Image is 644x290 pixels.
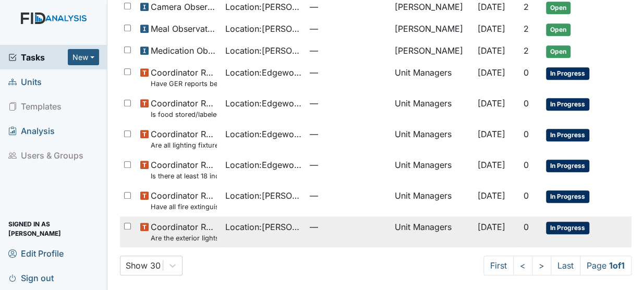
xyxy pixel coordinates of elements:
[478,222,505,232] span: [DATE]
[151,128,216,150] span: Coordinator Random Are all lighting fixtures covered and free of debris?
[551,256,580,275] a: Last
[151,97,216,119] span: Coordinator Random Is food stored/labeled properly?
[546,129,589,141] span: In Progress
[151,202,216,212] small: Have all fire extinguishers been inspected?
[310,1,386,13] span: —
[523,160,528,170] span: 0
[8,123,55,139] span: Analysis
[523,2,528,12] span: 2
[523,67,528,78] span: 0
[391,216,473,247] td: Unit Managers
[391,62,473,93] td: Unit Managers
[310,221,386,233] span: —
[8,245,64,261] span: Edit Profile
[523,45,528,56] span: 2
[310,97,386,110] span: —
[310,159,386,171] span: —
[225,189,301,202] span: Location : [PERSON_NAME].
[68,49,99,65] button: New
[546,67,589,80] span: In Progress
[151,221,216,243] span: Coordinator Random Are the exterior lights appropriate (on at night, off during the day)?
[310,44,386,57] span: —
[478,45,505,56] span: [DATE]
[391,124,473,154] td: Unit Managers
[151,66,216,89] span: Coordinator Random Have GER reports been reviewed by managers within 72 hours of occurrence?
[151,140,216,150] small: Are all lighting fixtures covered and free of debris?
[478,160,505,170] span: [DATE]
[225,128,301,140] span: Location : Edgewood
[478,190,505,201] span: [DATE]
[546,23,570,36] span: Open
[310,189,386,202] span: —
[391,18,473,40] td: [PERSON_NAME]
[225,22,301,35] span: Location : [PERSON_NAME].
[391,40,473,62] td: [PERSON_NAME]
[310,66,386,79] span: —
[151,22,216,35] span: Meal Observation
[546,222,589,234] span: In Progress
[8,270,54,286] span: Sign out
[580,256,631,275] span: Page
[225,1,301,13] span: Location : [PERSON_NAME].
[523,98,528,108] span: 0
[8,221,99,237] span: Signed in as [PERSON_NAME]
[523,23,528,34] span: 2
[126,259,161,272] div: Show 30
[546,2,570,14] span: Open
[225,221,301,233] span: Location : [PERSON_NAME].
[478,23,505,34] span: [DATE]
[225,159,301,171] span: Location : Edgewood
[151,233,216,243] small: Are the exterior lights appropriate (on at night, off during the day)?
[478,67,505,78] span: [DATE]
[546,98,589,111] span: In Progress
[523,129,528,139] span: 0
[483,256,631,275] nav: task-pagination
[151,159,216,181] span: Coordinator Random Is there at least 18 inches of space between items stored in closets and sprin...
[151,44,216,57] span: Medication Observation Checklist
[523,190,528,201] span: 0
[483,256,514,275] a: First
[478,98,505,108] span: [DATE]
[310,22,386,35] span: —
[513,256,532,275] a: <
[391,154,473,185] td: Unit Managers
[391,185,473,216] td: Unit Managers
[151,171,216,181] small: Is there at least 18 inches of space between items stored in closets and sprinkler heads?
[8,74,42,90] span: Units
[546,190,589,203] span: In Progress
[523,222,528,232] span: 0
[151,110,216,119] small: Is food stored/labeled properly?
[532,256,551,275] a: >
[225,97,301,110] span: Location : Edgewood
[151,79,216,89] small: Have GER reports been reviewed by managers within 72 hours of occurrence?
[151,1,216,13] span: Camera Observation
[8,51,68,64] a: Tasks
[546,160,589,172] span: In Progress
[478,2,505,12] span: [DATE]
[310,128,386,140] span: —
[225,44,301,57] span: Location : [PERSON_NAME].
[391,93,473,124] td: Unit Managers
[609,260,625,271] strong: 1 of 1
[546,45,570,58] span: Open
[225,66,301,79] span: Location : Edgewood
[478,129,505,139] span: [DATE]
[151,189,216,212] span: Coordinator Random Have all fire extinguishers been inspected?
